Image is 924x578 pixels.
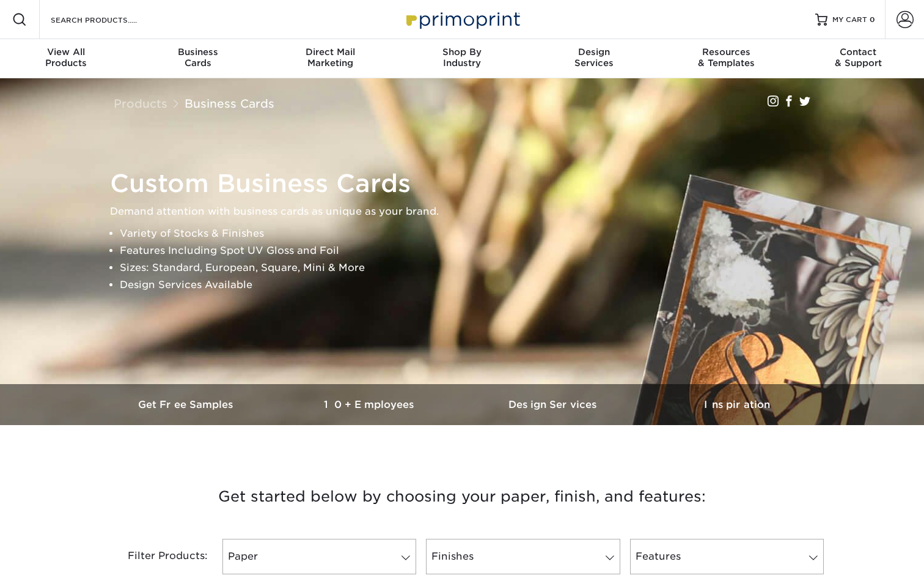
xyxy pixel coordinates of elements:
input: SEARCH PRODUCTS..... [50,12,169,27]
a: Get Free Samples [95,384,279,425]
div: & Support [792,46,924,69]
a: Paper [222,539,416,574]
a: Finishes [426,539,620,574]
div: Marketing [264,46,396,69]
div: & Templates [660,46,792,69]
a: Resources& Templates [660,39,792,78]
span: Direct Mail [264,46,396,57]
div: Cards [132,46,264,69]
li: Design Services Available [120,276,825,294]
span: MY CART [832,15,867,25]
li: Sizes: Standard, European, Square, Mini & More [120,259,825,276]
a: Contact& Support [792,39,924,78]
a: Direct MailMarketing [264,39,396,78]
h3: 10+ Employees [279,399,462,410]
li: Features Including Spot UV Gloss and Foil [120,242,825,259]
span: Contact [792,46,924,57]
a: Business Cards [185,97,274,110]
span: Resources [660,46,792,57]
h3: Get Free Samples [95,399,279,410]
h3: Get started below by choosing your paper, finish, and features: [105,469,820,524]
h1: Custom Business Cards [110,169,825,198]
span: Design [528,46,660,57]
li: Variety of Stocks & Finishes [120,225,825,242]
a: Inspiration [645,384,829,425]
h3: Inspiration [645,399,829,410]
div: Industry [396,46,528,69]
span: Business [132,46,264,57]
a: 10+ Employees [279,384,462,425]
img: Primoprint [401,6,523,32]
a: Design Services [462,384,645,425]
a: Features [630,539,824,574]
a: BusinessCards [132,39,264,78]
span: Shop By [396,46,528,57]
div: Filter Products: [95,539,218,574]
div: Services [528,46,660,69]
span: 0 [870,15,875,24]
a: Products [114,97,167,110]
a: Shop ByIndustry [396,39,528,78]
h3: Design Services [462,399,645,410]
p: Demand attention with business cards as unique as your brand. [110,203,825,220]
a: DesignServices [528,39,660,78]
